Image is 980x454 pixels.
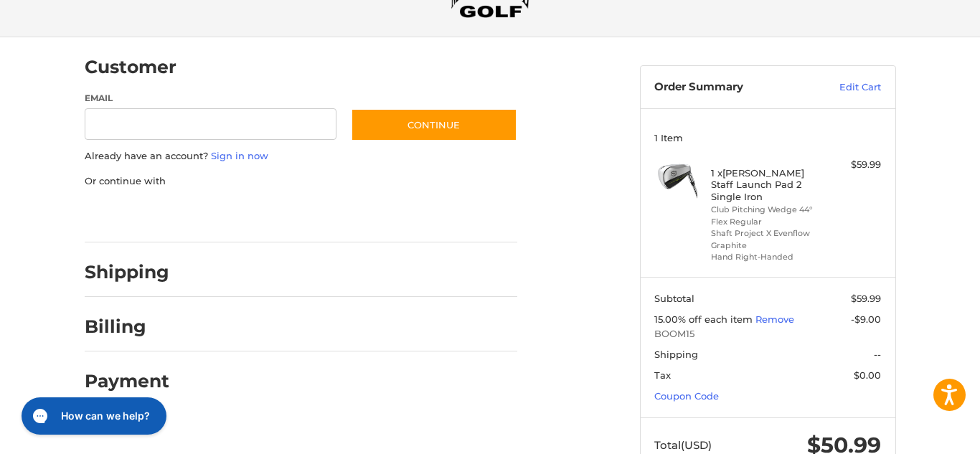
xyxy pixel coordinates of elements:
[85,261,169,283] h2: Shipping
[202,202,309,228] iframe: PayPal-paylater
[654,132,881,143] h3: 1 Item
[711,251,821,263] li: Hand Right-Handed
[85,149,517,164] p: Already have an account?
[654,293,694,304] span: Subtotal
[851,293,881,304] span: $59.99
[85,316,169,338] h2: Billing
[851,313,881,325] span: -$9.00
[711,216,821,228] li: Flex Regular
[211,150,268,161] a: Sign in now
[14,392,171,440] iframe: Gorgias live chat messenger
[85,174,517,189] p: Or continue with
[654,369,671,381] span: Tax
[711,227,821,251] li: Shaft Project X Evenflow Graphite
[809,80,881,95] a: Edit Cart
[80,202,187,228] iframe: PayPal-paypal
[711,204,821,216] li: Club Pitching Wedge 44°
[351,108,517,141] button: Continue
[711,167,821,202] h4: 1 x [PERSON_NAME] Staff Launch Pad 2 Single Iron
[654,80,809,95] h3: Order Summary
[874,349,881,360] span: --
[654,349,698,360] span: Shipping
[755,313,794,325] a: Remove
[654,313,755,325] span: 15.00% off each item
[654,327,881,341] span: BOOM15
[854,369,881,381] span: $0.00
[85,92,337,105] label: Email
[654,390,719,402] a: Coupon Code
[85,56,176,78] h2: Customer
[85,370,169,392] h2: Payment
[323,202,430,228] iframe: PayPal-venmo
[824,158,881,172] div: $59.99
